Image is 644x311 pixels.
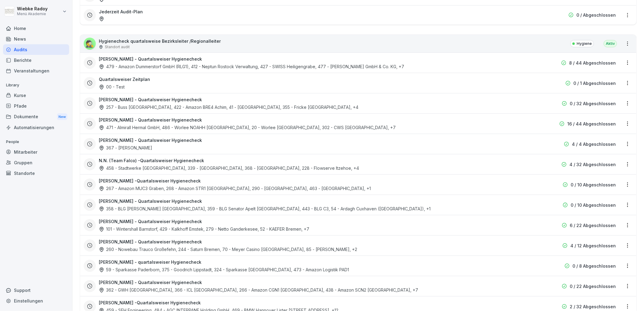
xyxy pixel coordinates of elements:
[99,84,125,90] div: 00 - Test
[99,246,357,252] div: 260 - Nowebau Trauco Großefehn, 244 - Saturn Bremen, 70 - Meyer Casino [GEOGRAPHIC_DATA], 85 - [P...
[576,12,616,18] p: 0 / Abgeschlossen
[99,117,202,123] h3: [PERSON_NAME] - Quartalsweiser Hygienecheck
[3,23,69,34] a: Home
[99,259,201,265] h3: [PERSON_NAME] - quartalsweiser Hygienecheck
[3,55,69,65] a: Berichte
[99,63,404,70] div: 479 - Amazon Dummerstorf GmbH (RLG1), 412 - Neptun Rostock Verwaltung, 427 - SWISS Heiligengrabe,...
[3,65,69,76] a: Veranstaltungen
[604,40,617,47] div: Aktiv
[570,303,616,310] p: 2 / 32 Abgeschlossen
[573,80,616,86] p: 0 / 1 Abgeschlossen
[99,8,143,15] h3: Jederzeit Audit-Plan
[570,242,616,249] p: 4 / 12 Abgeschlossen
[17,6,48,12] p: Wiebke Radoy
[571,202,616,208] p: 0 / 10 Abgeschlossen
[99,226,309,232] div: 101 - Wintershall Barnstorf, 429 - Kalkhoff Emstek, 279 - Netto Ganderkesee, 52 - KAEFER Bremen , +7
[569,161,616,168] p: 4 / 32 Abgeschlossen
[99,185,371,192] div: 267 - Amazon MUC3 Graben, 268 - Amazon STR1 [GEOGRAPHIC_DATA], 290 - [GEOGRAPHIC_DATA], 463 - [GE...
[99,38,221,44] p: Hygienecheck quartalsweise Bezirksleiter /Regionalleiter
[3,90,69,101] a: Kurse
[84,38,96,50] div: 🕵️
[99,279,202,286] h3: [PERSON_NAME] - Quartalsweiser Hygienecheck
[570,222,616,229] p: 6 / 22 Abgeschlossen
[99,104,358,110] div: 257 - Buss [GEOGRAPHIC_DATA], 422 - Amazon BRE4 Achim, 41 - [GEOGRAPHIC_DATA], 355 - Fricke [GEOG...
[99,96,202,103] h3: [PERSON_NAME] - Quartalsweiser Hygienecheck
[99,178,201,184] h3: [PERSON_NAME] -Quartalsweiser Hygienecheck
[570,100,616,107] p: 0 / 32 Abgeschlossen
[570,283,616,289] p: 0 / 22 Abgeschlossen
[99,165,359,171] div: 458 - Stadtwerke [GEOGRAPHIC_DATA], 339 - [GEOGRAPHIC_DATA], 368 - [GEOGRAPHIC_DATA], 228 - Flows...
[99,299,201,306] h3: [PERSON_NAME] -Quartalsweiser Hygienecheck
[3,80,69,90] p: Library
[57,113,67,120] div: New
[3,111,69,122] a: DokumenteNew
[3,157,69,168] a: Gruppen
[99,124,396,131] div: 471 - Almirall Hermal GmbH, 486 - Worlee NOAHH [GEOGRAPHIC_DATA], 20 - Worlee [GEOGRAPHIC_DATA], ...
[99,56,202,62] h3: [PERSON_NAME] - Quartalsweiser Hygienecheck
[3,285,69,296] div: Support
[3,122,69,133] a: Automatisierungen
[99,218,202,225] h3: [PERSON_NAME] - Quartalsweiser Hygienecheck
[99,198,202,204] h3: [PERSON_NAME] - Quartalsweiser Hygienecheck
[3,44,69,55] a: Audits
[99,287,418,293] div: 362 - GWH [GEOGRAPHIC_DATA], 366 - ICL [GEOGRAPHIC_DATA], 266 - Amazon CGN1 [GEOGRAPHIC_DATA], 43...
[99,137,202,143] h3: [PERSON_NAME] - Quartalsweiser Hygienecheck
[3,34,69,44] a: News
[3,296,69,306] a: Einstellungen
[567,121,616,127] p: 16 / 44 Abgeschlossen
[569,60,616,66] p: 8 / 44 Abgeschlossen
[99,266,349,273] div: 59 - Sparkasse Paderborn, 375 - Goodrich Lippstadt, 324 - Sparkasse [GEOGRAPHIC_DATA], 473 - Amaz...
[99,206,431,212] div: 358 - BLG [PERSON_NAME] [GEOGRAPHIC_DATA], 359 - BLG Senator Apelt [GEOGRAPHIC_DATA], 443 - BLG C...
[577,41,592,46] p: Hygiene
[572,263,616,269] p: 0 / 8 Abgeschlossen
[99,157,204,164] h3: N.N. (Team Falco) -Quartalsweiser Hygienecheck
[3,101,69,111] a: Pfade
[3,137,69,147] p: People
[99,145,152,151] div: 367 - [PERSON_NAME]
[17,12,48,16] p: Menü Akademie
[105,44,130,50] p: Standort audit
[3,147,69,157] a: Mitarbeiter
[3,111,69,122] div: Dokumente
[571,182,616,188] p: 0 / 10 Abgeschlossen
[3,168,69,179] a: Standorte
[572,141,616,147] p: 4 / 4 Abgeschlossen
[99,76,150,82] h3: Quartalsweiser Zeitplan
[99,239,202,245] h3: [PERSON_NAME] - Quartalsweiser Hygienecheck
